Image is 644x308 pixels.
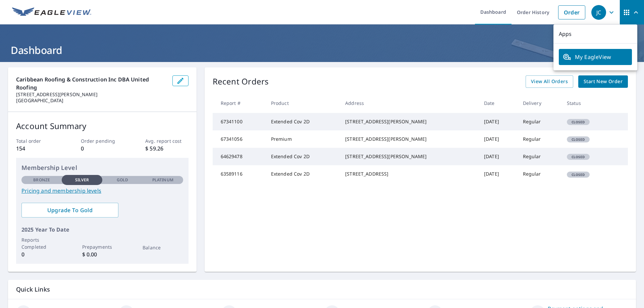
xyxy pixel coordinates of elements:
[213,148,266,165] td: 64629478
[21,203,118,218] a: Upgrade To Gold
[81,144,124,152] p: 0
[531,77,568,86] span: View All Orders
[152,177,173,183] p: Platinum
[578,75,628,88] a: Start New Order
[16,144,59,152] p: 154
[21,236,62,250] p: Reports Completed
[16,137,59,144] p: Total order
[568,155,589,159] span: Closed
[8,43,636,57] h1: Dashboard
[345,171,473,177] div: [STREET_ADDRESS]
[340,93,479,113] th: Address
[82,243,122,250] p: Prepayments
[145,144,188,152] p: $ 59.26
[479,148,518,165] td: [DATE]
[518,130,561,148] td: Regular
[584,77,623,86] span: Start New Order
[21,226,183,234] p: 2025 Year To Date
[568,120,589,124] span: Closed
[21,163,183,172] p: Membership Level
[558,5,585,19] a: Order
[561,93,612,113] th: Status
[345,153,473,160] div: [STREET_ADDRESS][PERSON_NAME]
[21,187,183,195] a: Pricing and membership levels
[479,93,518,113] th: Date
[345,136,473,142] div: [STREET_ADDRESS][PERSON_NAME]
[33,177,50,183] p: Bronze
[16,98,167,104] p: [GEOGRAPHIC_DATA]
[479,130,518,148] td: [DATE]
[266,130,340,148] td: Premium
[81,137,124,144] p: Order pending
[75,177,89,183] p: Silver
[117,177,128,183] p: Gold
[526,75,573,88] a: View All Orders
[145,137,188,144] p: Avg. report cost
[266,148,340,165] td: Extended Cov 2D
[479,165,518,183] td: [DATE]
[479,113,518,130] td: [DATE]
[591,5,606,20] div: JC
[568,172,589,177] span: Closed
[12,7,91,17] img: EV Logo
[518,93,561,113] th: Delivery
[16,75,167,91] p: Caribbean Roofing & Construction Inc DBA United Roofing
[563,53,628,61] span: My EagleView
[16,285,628,294] p: Quick Links
[559,49,632,65] a: My EagleView
[518,113,561,130] td: Regular
[27,206,113,214] span: Upgrade To Gold
[345,118,473,125] div: [STREET_ADDRESS][PERSON_NAME]
[16,91,167,98] p: [STREET_ADDRESS][PERSON_NAME]
[143,244,183,251] p: Balance
[266,93,340,113] th: Product
[213,130,266,148] td: 67341056
[518,165,561,183] td: Regular
[568,137,589,142] span: Closed
[213,113,266,130] td: 67341100
[553,24,637,44] p: Apps
[82,250,122,258] p: $ 0.00
[21,250,62,258] p: 0
[266,165,340,183] td: Extended Cov 2D
[16,120,189,132] p: Account Summary
[213,165,266,183] td: 63589116
[266,113,340,130] td: Extended Cov 2D
[213,93,266,113] th: Report #
[213,75,269,88] p: Recent Orders
[518,148,561,165] td: Regular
